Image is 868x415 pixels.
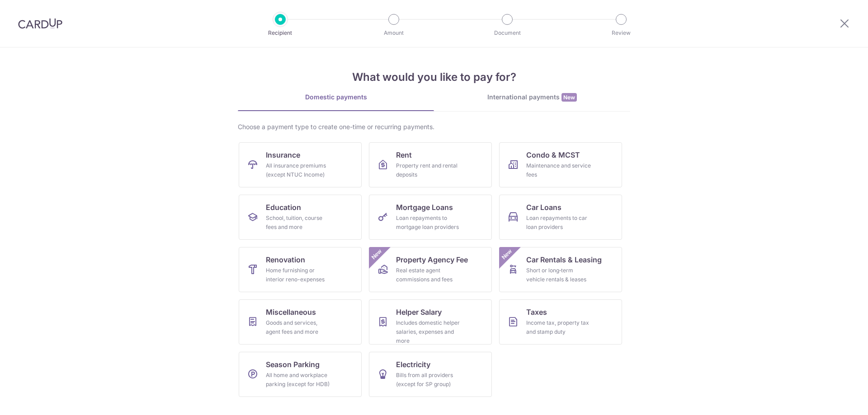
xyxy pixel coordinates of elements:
[526,202,561,213] span: Car Loans
[396,307,442,317] span: Helper Salary
[239,195,362,240] a: EducationSchool, tuition, course fees and more
[369,247,384,262] span: New
[588,28,655,37] p: Review
[266,161,331,179] div: All insurance premiums (except NTUC Income)
[526,161,591,179] div: Maintenance and service fees
[396,149,412,160] span: Rent
[239,142,362,187] a: InsuranceAll insurance premiums (except NTUC Income)
[369,142,492,187] a: RentProperty rent and rental deposits
[396,202,453,213] span: Mortgage Loans
[239,247,362,292] a: RenovationHome furnishing or interior reno-expenses
[526,214,591,232] div: Loan repayments to car loan providers
[561,93,577,102] span: New
[266,318,331,336] div: Goods and services, agent fees and more
[238,93,434,102] div: Domestic payments
[499,247,622,292] a: Car Rentals & LeasingShort or long‑term vehicle rentals & leasesNew
[526,266,591,284] div: Short or long‑term vehicle rentals & leases
[369,195,492,240] a: Mortgage LoansLoan repayments to mortgage loan providers
[238,122,630,131] div: Choose a payment type to create one-time or recurring payments.
[369,299,492,345] a: Helper SalaryIncludes domestic helper salaries, expenses and more
[396,371,461,389] div: Bills from all providers (except for SP group)
[526,149,580,160] span: Condo & MCST
[526,254,602,265] span: Car Rentals & Leasing
[369,352,492,397] a: ElectricityBills from all providers (except for SP group)
[266,307,316,317] span: Miscellaneous
[500,247,514,262] span: New
[266,371,331,389] div: All home and workplace parking (except for HDB)
[239,299,362,345] a: MiscellaneousGoods and services, agent fees and more
[360,28,427,37] p: Amount
[474,28,541,37] p: Document
[266,202,301,213] span: Education
[396,359,430,370] span: Electricity
[499,142,622,187] a: Condo & MCSTMaintenance and service fees
[526,318,591,336] div: Income tax, property tax and stamp duty
[247,28,314,37] p: Recipient
[266,254,305,265] span: Renovation
[499,299,622,345] a: TaxesIncome tax, property tax and stamp duty
[266,359,320,370] span: Season Parking
[18,18,62,29] img: CardUp
[266,214,331,232] div: School, tuition, course fees and more
[238,69,630,85] h4: What would you like to pay for?
[266,266,331,284] div: Home furnishing or interior reno-expenses
[434,93,630,102] div: International payments
[369,247,492,292] a: Property Agency FeeReal estate agent commissions and feesNew
[396,318,461,345] div: Includes domestic helper salaries, expenses and more
[266,149,300,160] span: Insurance
[499,195,622,240] a: Car LoansLoan repayments to car loan providers
[396,161,461,179] div: Property rent and rental deposits
[239,352,362,397] a: Season ParkingAll home and workplace parking (except for HDB)
[396,214,461,232] div: Loan repayments to mortgage loan providers
[526,307,547,317] span: Taxes
[396,266,461,284] div: Real estate agent commissions and fees
[396,254,468,265] span: Property Agency Fee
